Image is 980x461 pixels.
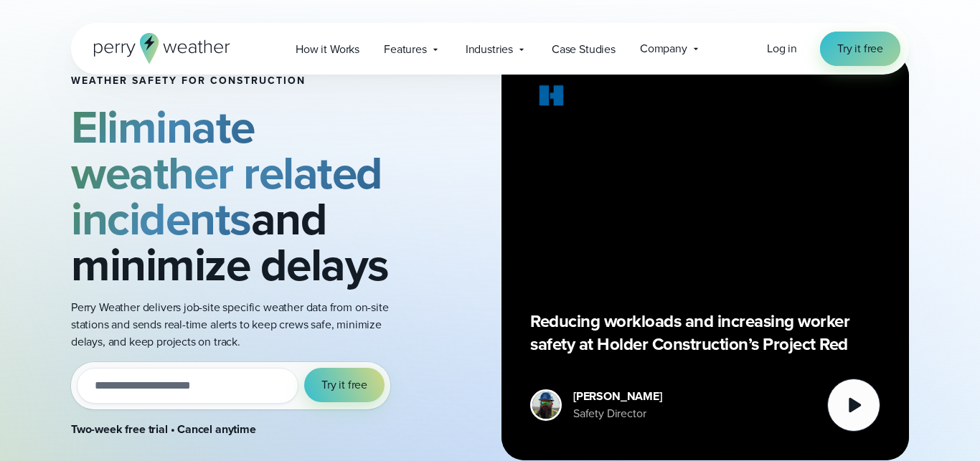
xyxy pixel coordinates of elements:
[640,40,687,57] span: Company
[837,40,883,57] span: Try it free
[384,41,427,58] span: Features
[530,310,880,356] p: Reducing workloads and increasing worker safety at Holder Construction’s Project Red
[573,405,662,422] div: Safety Director
[283,34,372,64] a: How it Works
[71,93,382,252] strong: Eliminate weather related incidents
[71,75,407,87] h1: Weather safety for Construction
[552,41,616,58] span: Case Studies
[820,32,900,66] a: Try it free
[573,388,662,405] div: [PERSON_NAME]
[321,376,367,394] span: Try it free
[71,299,407,351] p: Perry Weather delivers job-site specific weather data from on-site stations and sends real-time a...
[71,104,407,287] h2: and minimize delays
[767,40,797,57] span: Log in
[71,421,256,437] strong: Two-week free trial • Cancel anytime
[466,41,513,58] span: Industries
[532,391,560,419] img: Merco Chantres Headshot
[540,34,628,64] a: Case Studies
[304,368,385,402] button: Try it free
[530,82,573,115] img: Holder.svg
[767,40,797,57] a: Log in
[296,41,359,58] span: How it Works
